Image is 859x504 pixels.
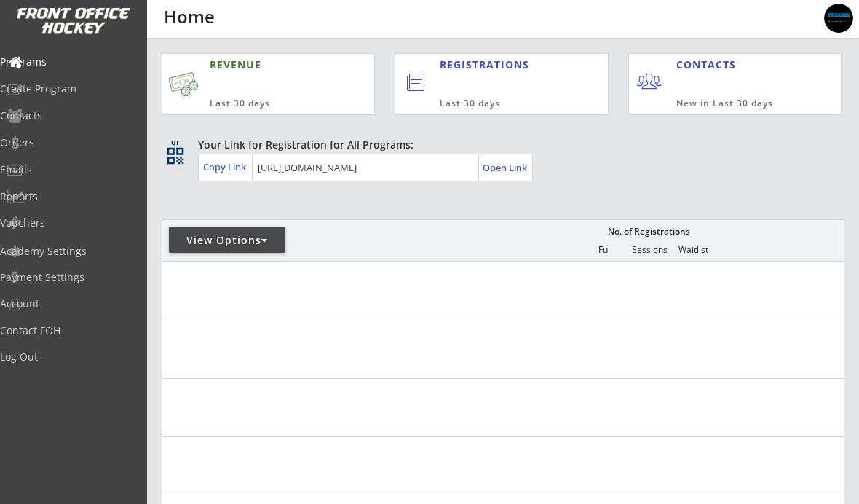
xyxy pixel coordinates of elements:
[169,233,285,248] div: View Options
[210,98,314,110] div: Last 30 days
[440,58,548,72] div: REGISTRATIONS
[166,138,183,147] div: qr
[671,245,715,255] div: Waitlist
[676,58,743,72] div: CONTACTS
[165,145,186,167] button: qr_code
[628,245,671,255] div: Sessions
[676,98,773,110] div: New in Last 30 days
[203,160,249,173] div: Copy Link
[440,98,547,110] div: Last 30 days
[483,162,529,174] div: Open Link
[603,227,694,237] div: No. of Registrations
[583,245,627,255] div: Full
[198,138,799,152] div: Your Link for Registration for All Programs:
[483,157,529,178] a: Open Link
[210,58,314,72] div: REVENUE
